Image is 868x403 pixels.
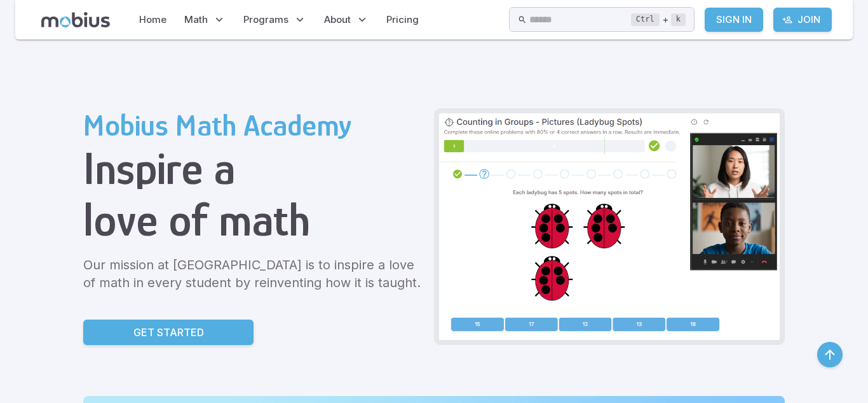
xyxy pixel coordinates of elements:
[631,12,686,27] div: +
[133,325,204,340] p: Get Started
[135,5,170,34] a: Home
[83,143,424,194] h1: Inspire a
[324,13,351,27] span: About
[243,13,288,27] span: Programs
[83,108,424,143] h2: Mobius Math Academy
[83,256,424,292] p: Our mission at [GEOGRAPHIC_DATA] is to inspire a love of math in every student by reinventing how...
[705,8,763,32] a: Sign In
[671,13,686,26] kbd: k
[83,320,254,345] a: Get Started
[184,13,208,27] span: Math
[83,194,424,246] h1: love of math
[383,5,423,34] a: Pricing
[631,13,660,26] kbd: Ctrl
[773,8,832,32] a: Join
[439,113,780,340] img: Grade 2 Class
